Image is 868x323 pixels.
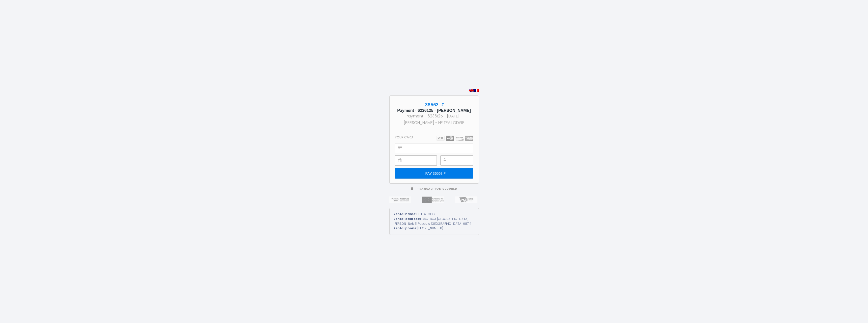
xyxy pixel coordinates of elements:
div: [PHONE_NUMBER] [393,226,475,231]
img: fr.png [474,89,479,92]
div: HEITEA LODGE [393,212,475,217]
iframe: Secure payment input frame [406,156,436,165]
strong: Rental address: [393,217,420,221]
h3: Your card [395,135,413,139]
span: Transaction secured [417,187,457,191]
div: Payment - 6236125 - [DATE] - [PERSON_NAME] - HEITEA LODGE [394,113,474,126]
img: carts.png [437,136,473,141]
input: PAY 36563 ₣ [395,168,473,179]
strong: Rental phone: [393,226,417,230]
img: en.png [469,89,474,92]
iframe: Secure payment input frame [452,156,473,165]
span: 36563 ₣ [424,102,444,108]
h5: Payment - 6236125 - [PERSON_NAME] [394,108,474,113]
div: FC4C+4GJ, [GEOGRAPHIC_DATA][PERSON_NAME] Papeete [GEOGRAPHIC_DATA] 98714 [393,217,475,226]
iframe: Secure payment input frame [406,143,473,153]
strong: Rental name: [393,212,416,216]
